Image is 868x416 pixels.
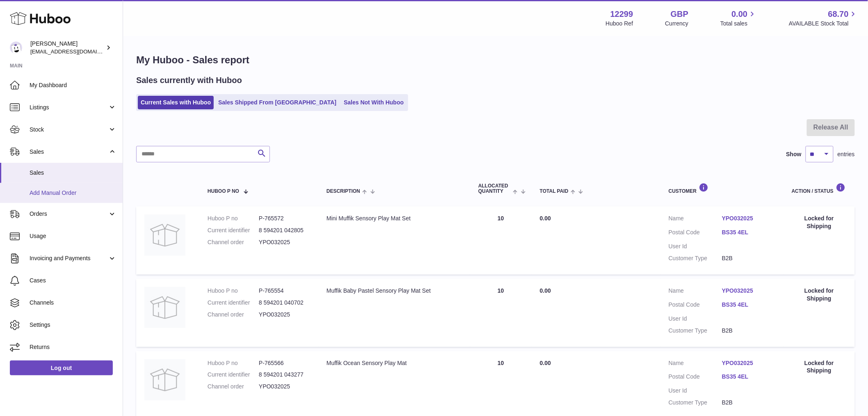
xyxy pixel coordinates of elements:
[259,226,310,234] dd: 8 594201 042805
[732,9,748,20] span: 0.00
[208,215,259,222] dt: Huboo P no
[722,215,775,222] a: YPO032025
[792,183,847,194] div: Action / Status
[30,277,116,284] span: Cases
[669,243,722,250] dt: User Id
[259,238,310,246] dd: YPO032025
[136,75,242,86] h2: Sales currently with Huboo
[30,169,116,177] span: Sales
[669,183,775,194] div: Customer
[208,238,259,246] dt: Channel order
[10,361,113,375] a: Log out
[669,301,722,311] dt: Postal Code
[789,9,858,28] a: 68.70 AVAILABLE Stock Total
[669,359,722,369] dt: Name
[208,189,239,194] span: Huboo P no
[215,96,339,109] a: Sales Shipped From [GEOGRAPHIC_DATA]
[722,373,775,381] a: BS35 4EL
[606,20,633,28] div: Huboo Ref
[30,104,108,111] span: Listings
[30,343,116,351] span: Returns
[30,81,116,89] span: My Dashboard
[669,215,722,224] dt: Name
[669,315,722,323] dt: User Id
[540,287,551,294] span: 0.00
[722,359,775,367] a: YPO032025
[789,20,858,28] span: AVAILABLE Stock Total
[669,254,722,262] dt: Customer Type
[30,126,108,134] span: Stock
[208,383,259,391] dt: Channel order
[10,42,22,54] img: internalAdmin-12299@internal.huboo.com
[144,359,185,400] img: no-photo.jpg
[722,287,775,295] a: YPO032025
[540,215,551,222] span: 0.00
[669,373,722,383] dt: Postal Code
[30,232,116,240] span: Usage
[669,229,722,238] dt: Postal Code
[470,279,532,347] td: 10
[30,40,104,55] div: [PERSON_NAME]
[259,359,310,367] dd: P-765566
[138,96,214,109] a: Current Sales with Huboo
[722,327,775,335] dd: B2B
[786,150,802,158] label: Show
[478,183,511,194] span: ALLOCATED Quantity
[208,311,259,319] dt: Channel order
[208,226,259,234] dt: Current identifier
[669,327,722,335] dt: Customer Type
[259,215,310,222] dd: P-765572
[722,301,775,309] a: BS35 4EL
[30,48,121,55] span: [EMAIL_ADDRESS][DOMAIN_NAME]
[208,287,259,295] dt: Huboo P no
[792,287,847,303] div: Locked for Shipping
[30,210,108,218] span: Orders
[30,189,116,197] span: Add Manual Order
[722,229,775,236] a: BS35 4EL
[610,9,633,20] strong: 12299
[259,287,310,295] dd: P-765554
[540,360,551,366] span: 0.00
[327,359,462,367] div: Muffik Ocean Sensory Play Mat
[720,9,757,28] a: 0.00 Total sales
[671,9,688,20] strong: GBP
[208,371,259,379] dt: Current identifier
[470,206,532,275] td: 10
[669,287,722,297] dt: Name
[665,20,689,28] div: Currency
[144,215,185,256] img: no-photo.jpg
[540,189,569,194] span: Total paid
[341,96,407,109] a: Sales Not With Huboo
[30,299,116,307] span: Channels
[208,359,259,367] dt: Huboo P no
[327,189,360,194] span: Description
[208,299,259,307] dt: Current identifier
[30,254,108,262] span: Invoicing and Payments
[669,387,722,395] dt: User Id
[259,299,310,307] dd: 8 594201 040702
[722,254,775,262] dd: B2B
[259,383,310,391] dd: YPO032025
[669,399,722,407] dt: Customer Type
[144,287,185,328] img: no-photo.jpg
[259,371,310,379] dd: 8 594201 043277
[327,287,462,295] div: Muffik Baby Pastel Sensory Play Mat Set
[30,321,116,329] span: Settings
[838,150,855,158] span: entries
[136,53,855,67] h1: My Huboo - Sales report
[792,359,847,375] div: Locked for Shipping
[722,399,775,407] dd: B2B
[327,215,462,222] div: Mini Muffik Sensory Play Mat Set
[30,148,108,156] span: Sales
[259,311,310,319] dd: YPO032025
[792,215,847,230] div: Locked for Shipping
[720,20,757,28] span: Total sales
[828,9,849,20] span: 68.70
